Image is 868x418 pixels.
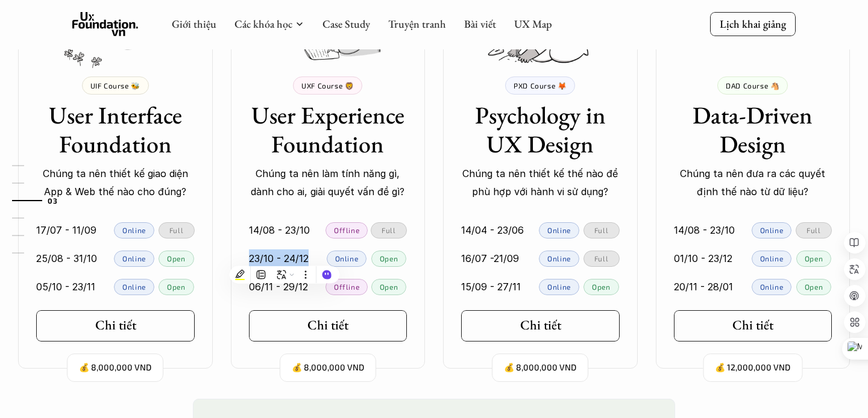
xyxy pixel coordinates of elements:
p: 💰 8,000,000 VND [504,360,576,376]
a: Bài viết [464,17,496,31]
p: Offline [334,282,359,291]
a: Case Study [322,17,370,31]
a: Chi tiết [461,310,620,342]
p: Open [380,282,398,291]
p: 💰 8,000,000 VND [292,360,364,376]
p: 💰 12,000,000 VND [715,360,790,376]
p: Online [547,226,571,234]
p: Open [805,254,823,263]
h5: Chi tiết [520,317,561,333]
a: 03 [12,193,69,208]
p: Chúng ta nên đưa ra các quyết định thế nào từ dữ liệu? [674,164,832,201]
p: 23/10 - 24/12 [249,249,309,267]
p: Lịch khai giảng [720,17,786,31]
p: Online [760,282,784,291]
h5: Chi tiết [307,317,348,333]
p: Full [594,226,608,234]
a: Chi tiết [674,310,832,342]
p: 14/04 - 23/06 [461,221,524,239]
h5: Chi tiết [732,317,773,333]
p: 15/09 - 27/11 [461,278,521,296]
p: Online [122,226,146,234]
a: Chi tiết [249,310,407,342]
strong: 03 [48,196,57,204]
p: Online [335,254,359,263]
p: Open [805,282,823,291]
p: 20/11 - 28/01 [674,278,733,296]
p: Online [122,254,146,263]
p: 14/08 - 23/10 [674,221,735,239]
p: Online [760,254,784,263]
p: UXF Course 🦁 [301,81,354,90]
h3: User Experience Foundation [249,101,407,158]
a: Truyện tranh [388,17,446,31]
h3: Data-Driven Design [674,101,832,158]
p: Chúng ta nên làm tính năng gì, dành cho ai, giải quyết vấn đề gì? [249,164,407,201]
h5: Chi tiết [95,317,136,333]
p: 01/10 - 23/12 [674,249,732,267]
p: Open [167,282,185,291]
p: Open [592,282,610,291]
a: Lịch khai giảng [710,12,796,36]
p: PXD Course 🦊 [514,81,567,90]
p: Online [547,282,571,291]
p: Online [122,282,146,291]
p: Chúng ta nên thiết kế thế nào để phù hợp với hành vi sử dụng? [461,164,620,201]
p: Online [760,226,784,234]
p: Full [807,226,820,234]
a: UX Map [514,17,552,31]
p: Full [169,226,183,234]
p: Full [594,254,608,263]
p: 16/07 -21/09 [461,249,519,267]
p: Online [547,254,571,263]
p: UIF Course 🐝 [90,81,140,90]
a: Giới thiệu [172,17,216,31]
p: 14/08 - 23/10 [249,221,310,239]
p: 06/11 - 29/12 [249,278,308,296]
p: Open [380,254,398,263]
p: Full [382,226,395,234]
a: Các khóa học [234,17,292,31]
p: 💰 8,000,000 VND [79,360,151,376]
p: DAD Course 🐴 [726,81,779,90]
p: Open [167,254,185,263]
p: Offline [334,226,359,234]
h3: Psychology in UX Design [461,101,620,158]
